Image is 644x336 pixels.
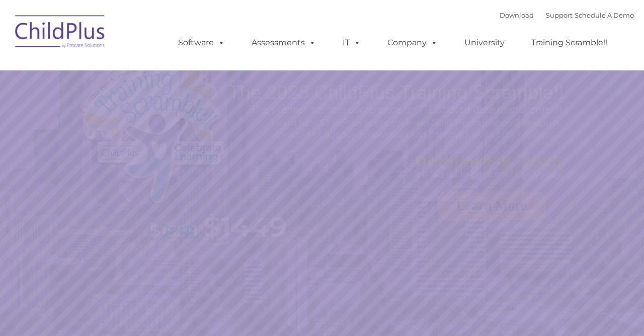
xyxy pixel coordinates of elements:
a: Assessments [242,33,326,53]
a: Software [168,33,235,53]
a: Download [500,11,534,19]
a: Schedule A Demo [575,11,634,19]
img: ChildPlus by Procare Solutions [10,8,111,58]
a: Training Scramble!! [521,33,617,53]
a: IT [333,33,371,53]
a: University [454,33,515,53]
font: | [500,11,634,19]
a: Support [546,11,573,19]
a: Learn More [438,192,545,220]
a: Company [377,33,448,53]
